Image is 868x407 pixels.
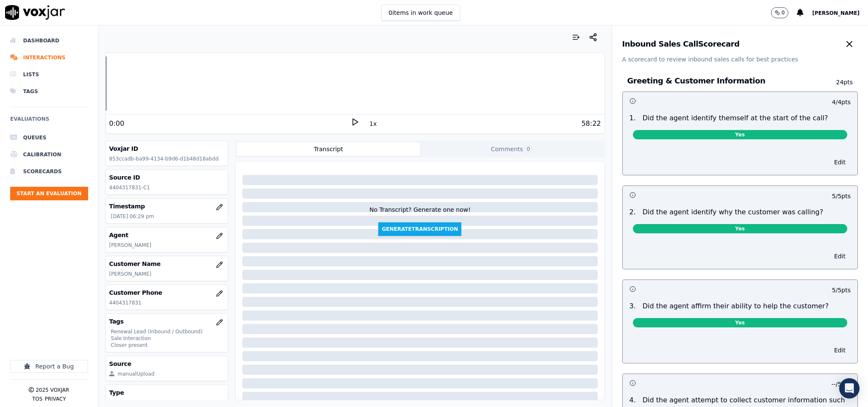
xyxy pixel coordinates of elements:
[643,207,823,217] p: Did the agent identify why the customer was calling?
[10,32,88,49] a: Dashboard
[109,242,225,249] p: [PERSON_NAME]
[832,192,851,200] p: 5 / 5 pts
[109,231,225,239] h3: Agent
[109,288,225,297] h3: Customer Phone
[44,396,66,402] button: Privacy
[32,396,42,402] button: TOS
[10,49,88,66] a: Interactions
[109,119,125,129] div: 0:00
[10,83,88,100] a: Tags
[643,113,828,123] p: Did the agent identify themself at the start of the call?
[782,9,785,16] p: 0
[839,378,860,399] div: Open Intercom Messenger
[829,156,851,168] button: Edit
[118,371,155,377] div: manualUpload
[626,113,639,123] p: 1 .
[829,250,851,262] button: Edit
[368,118,378,130] button: 1x
[815,78,853,86] p: 24 pts
[109,184,225,191] p: 4404317831-C1
[771,7,789,18] button: 0
[832,286,851,294] p: 5 / 5 pts
[832,380,851,388] p: -- / 5 pts
[812,10,860,16] span: [PERSON_NAME]
[36,387,69,393] p: 2025 Voxjar
[109,299,225,306] p: 4404317831
[109,271,225,277] p: [PERSON_NAME]
[109,202,225,210] h3: Timestamp
[832,98,851,106] p: 4 / 4 pts
[420,142,603,156] button: Comments
[118,399,134,406] div: AUDIO
[633,318,848,327] span: Yes
[111,342,225,349] p: Closer present
[237,142,420,156] button: Transcript
[633,224,848,233] span: Yes
[381,5,460,21] button: 0items in work queue
[109,260,225,268] h3: Customer Name
[10,129,88,146] a: Queues
[771,7,797,18] button: 0
[109,388,225,397] h3: Type
[109,144,225,153] h3: Voxjar ID
[10,114,88,129] h6: Evaluations
[829,344,851,356] button: Edit
[626,207,639,217] p: 2 .
[622,55,858,64] p: A scorecard to review inbound sales calls for best practices
[111,335,225,342] p: Sale Interaction
[111,328,225,335] p: Renewal Lead (Inbound / Outbound)
[622,40,740,48] h3: Inbound Sales Call Scorecard
[369,205,471,222] div: No Transcript? Generate one now!
[626,301,639,311] p: 3 .
[633,130,848,139] span: Yes
[812,8,868,18] button: [PERSON_NAME]
[10,163,88,180] a: Scorecards
[109,173,225,182] h3: Source ID
[111,213,225,220] p: [DATE] 06:29 pm
[5,5,65,20] img: voxjar logo
[643,301,829,311] p: Did the agent affirm their ability to help the customer?
[10,187,88,200] button: Start an Evaluation
[525,145,532,153] span: 0
[378,222,461,236] button: GenerateTranscription
[109,155,225,162] p: 853ccadb-ba99-4134-b9d6-d1b48d18abdd
[581,119,601,129] div: 58:22
[10,360,88,373] button: Report a Bug
[10,146,88,163] a: Calibration
[109,360,225,368] h3: Source
[627,75,815,86] h3: Greeting & Customer Information
[10,66,88,83] a: Lists
[109,317,225,326] h3: Tags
